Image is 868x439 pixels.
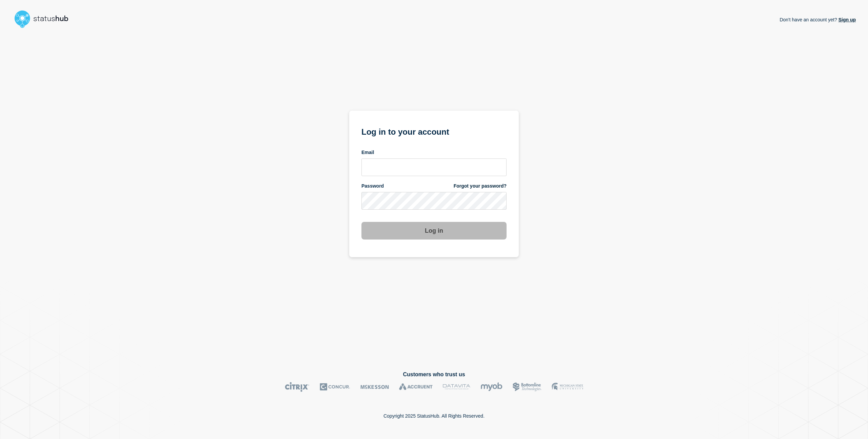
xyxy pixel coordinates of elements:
[361,183,384,189] span: Password
[12,371,856,378] h2: Customers who trust us
[320,382,350,392] img: Concur logo
[454,183,507,189] a: Forgot your password?
[480,382,502,392] img: myob logo
[361,192,507,210] input: password input
[361,158,507,176] input: email input
[361,149,374,156] span: Email
[285,382,310,392] img: Citrix logo
[513,382,541,392] img: Bottomline logo
[12,8,77,30] img: StatusHub logo
[361,222,507,240] button: Log in
[399,382,433,392] img: Accruent logo
[837,17,856,22] a: Sign up
[360,382,389,392] img: McKesson logo
[552,382,583,392] img: MSU logo
[443,382,470,392] img: DataVita logo
[361,125,507,137] h1: Log in to your account
[383,413,485,419] p: Copyright 2025 StatusHub. All Rights Reserved.
[780,12,856,28] p: Don't have an account yet?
